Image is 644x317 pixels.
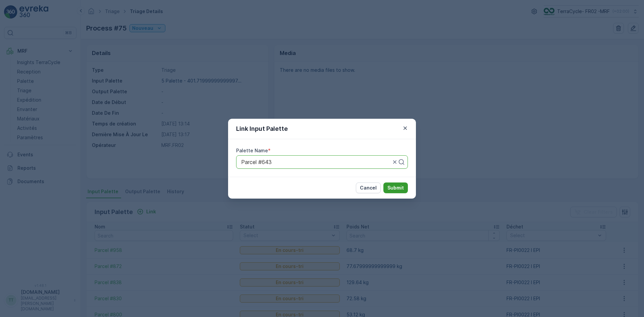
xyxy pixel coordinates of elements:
button: Submit [383,182,408,193]
p: Link Input Palette [236,124,288,134]
button: Cancel [356,182,381,193]
p: Submit [387,184,404,191]
label: Palette Name [236,148,268,153]
p: Cancel [360,184,377,191]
